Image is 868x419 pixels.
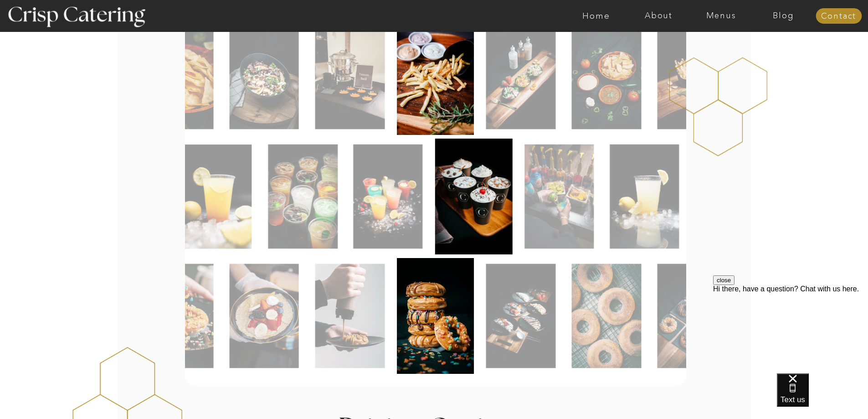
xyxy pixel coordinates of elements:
a: Contact [816,12,862,21]
iframe: podium webchat widget prompt [713,275,868,385]
a: Blog [752,11,815,21]
a: Home [565,11,627,21]
a: Menus [690,11,752,21]
iframe: podium webchat widget bubble [777,373,868,419]
a: About [627,11,690,21]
